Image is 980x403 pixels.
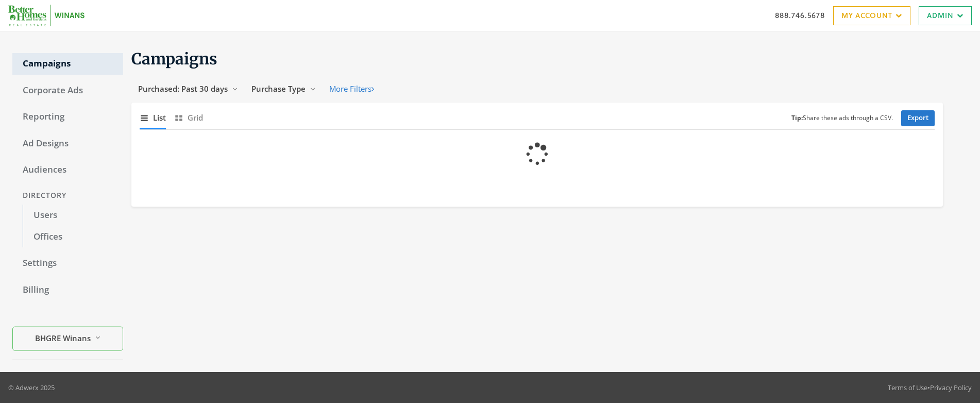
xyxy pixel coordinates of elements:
div: • [888,382,972,393]
a: Corporate Ads [12,80,123,102]
button: List [140,107,166,129]
span: List [153,112,166,124]
img: Adwerx [8,5,85,26]
small: Share these ads through a CSV. [791,113,893,123]
a: Ad Designs [12,133,123,155]
div: Directory [12,186,123,205]
button: More Filters [323,79,381,98]
a: Export [901,110,935,126]
a: Privacy Policy [930,383,972,392]
a: Audiences [12,159,123,181]
a: Reporting [12,106,123,128]
b: Tip: [791,113,803,122]
a: Terms of Use [888,383,927,392]
a: Offices [23,226,123,248]
button: Purchased: Past 30 days [131,79,245,98]
button: Purchase Type [245,79,323,98]
a: 888.746.5678 [775,10,825,21]
button: BHGRE Winans [12,327,123,351]
span: Purchase Type [251,83,306,94]
a: Settings [12,253,123,274]
a: Campaigns [12,53,123,75]
p: © Adwerx 2025 [8,382,55,393]
span: Grid [188,112,203,124]
a: Admin [919,6,972,25]
span: Purchased: Past 30 days [138,83,228,94]
span: BHGRE Winans [35,332,91,344]
span: Campaigns [131,49,217,69]
a: My Account [833,6,910,25]
button: Grid [174,107,203,129]
a: Billing [12,279,123,301]
a: Users [23,205,123,226]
